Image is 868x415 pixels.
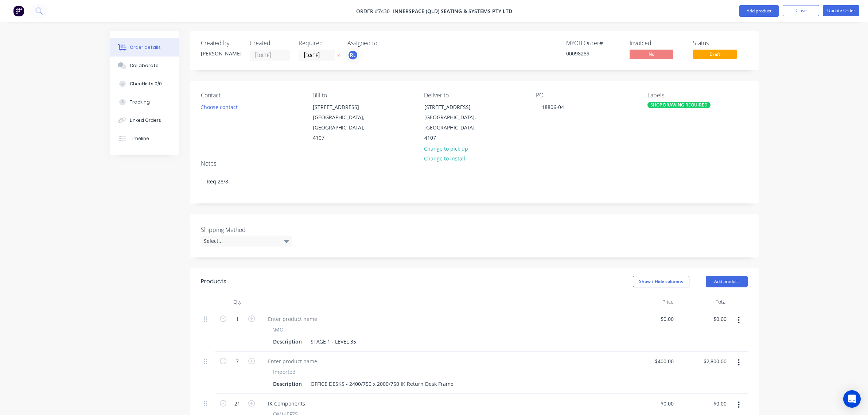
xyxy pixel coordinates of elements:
[843,390,861,408] div: Open Intercom Messenger
[262,398,311,409] div: IK Components
[250,40,290,47] div: Created
[313,102,373,112] div: [STREET_ADDRESS]
[739,5,779,17] button: Add product
[693,40,748,47] div: Status
[270,336,305,347] div: Description
[418,102,491,143] div: [STREET_ADDRESS][GEOGRAPHIC_DATA], [GEOGRAPHIC_DATA], 4107
[647,102,711,108] div: SHOP DRAWING REQUIRED
[677,295,729,309] div: Total
[393,8,512,15] span: Innerspace (QLD) Seating & Systems Pty Ltd
[420,143,472,153] button: Change to pick up
[420,154,469,163] button: Change to install
[647,92,747,99] div: Labels
[130,99,150,105] div: Tracking
[536,92,636,99] div: PO
[633,276,689,287] button: Show / Hide columns
[313,112,373,143] div: [GEOGRAPHIC_DATA], [GEOGRAPHIC_DATA], 4107
[536,102,570,112] div: 18806-04
[783,5,819,16] button: Close
[130,44,161,51] div: Order details
[201,236,292,247] div: Select...
[201,225,292,234] label: Shipping Method
[356,8,393,15] span: Order #7430 -
[215,295,259,309] div: Qty
[201,40,241,47] div: Created by
[110,111,179,129] button: Linked Orders
[630,40,684,47] div: Invoiced
[693,50,737,59] span: Draft
[308,379,456,389] div: OFFICE DESKS - 2400/750 x 2000/750 IK Return Desk Frame
[424,92,524,99] div: Deliver to
[630,50,673,59] span: No
[566,50,621,57] div: 00098289
[347,40,420,47] div: Assigned to
[270,379,305,389] div: Description
[196,102,241,112] button: Choose contact
[299,40,339,47] div: Required
[110,38,179,57] button: Order details
[424,102,485,112] div: [STREET_ADDRESS]
[130,81,162,87] div: Checklists 0/0
[201,277,226,286] div: Products
[110,75,179,93] button: Checklists 0/0
[312,92,412,99] div: Bill to
[273,368,296,376] span: Imported
[624,295,677,309] div: Price
[110,129,179,148] button: Timeline
[130,62,159,69] div: Collaborate
[347,50,358,61] button: RL
[130,135,149,142] div: Timeline
[706,276,748,287] button: Add product
[110,93,179,111] button: Tracking
[308,336,359,347] div: STAGE 1 - LEVEL 35
[13,5,24,16] img: Factory
[823,5,859,16] button: Update Order
[130,117,161,124] div: Linked Orders
[273,326,284,333] span: \MO
[110,57,179,75] button: Collaborate
[201,170,748,193] div: Req 28/8
[201,92,301,99] div: Contact
[307,102,379,143] div: [STREET_ADDRESS][GEOGRAPHIC_DATA], [GEOGRAPHIC_DATA], 4107
[201,50,241,57] div: [PERSON_NAME]
[424,112,485,143] div: [GEOGRAPHIC_DATA], [GEOGRAPHIC_DATA], 4107
[201,160,748,167] div: Notes
[566,40,621,47] div: MYOB Order #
